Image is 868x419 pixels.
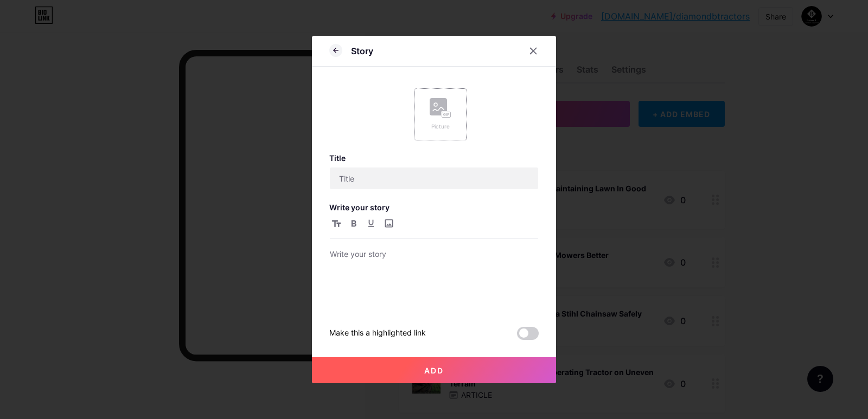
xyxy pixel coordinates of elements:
h3: Write your story [329,203,539,212]
input: Title [330,167,538,189]
div: Picture [430,123,451,131]
div: Story [351,44,373,57]
span: Add [424,366,444,375]
div: Make this a highlighted link [329,327,426,340]
h3: Title [329,153,539,163]
button: Add [312,357,556,383]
